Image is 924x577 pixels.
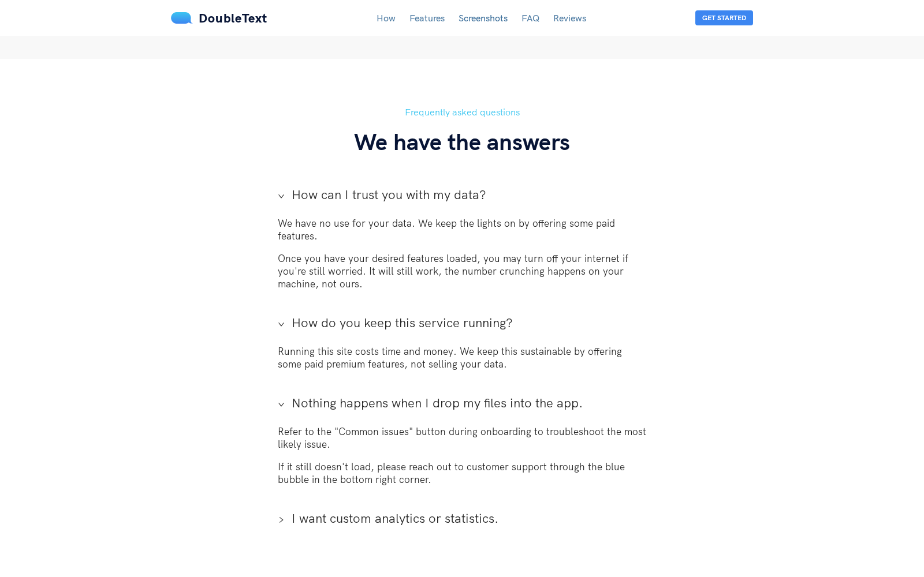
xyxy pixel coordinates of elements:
[278,193,285,200] span: right
[171,12,193,24] img: mS3x8y1f88AAAAABJRU5ErkJggg==
[278,460,646,486] p: If it still doesn't load, please reach out to customer support through the blue bubble in the bot...
[171,105,753,119] h5: Frequently asked questions
[269,307,655,338] div: How do you keep this service running?
[377,12,396,24] a: How
[269,179,655,210] div: How can I trust you with my data?
[292,314,646,331] span: How do you keep this service running?
[409,12,445,24] a: Features
[292,394,646,411] span: Nothing happens when I drop my files into the app.
[278,345,646,370] p: Running this site costs time and money. We keep this sustainable by offering some paid premium fe...
[171,127,753,156] h3: We have the answers
[199,10,267,26] span: DoubleText
[269,387,655,418] div: Nothing happens when I drop my files into the app.
[278,516,285,523] span: right
[553,12,586,24] a: Reviews
[278,401,285,408] span: right
[278,252,646,290] p: Once you have your desired features loaded, you may turn off your internet if you're still worrie...
[521,12,539,24] a: FAQ
[269,503,655,534] div: I want custom analytics or statistics.
[292,186,646,203] span: How can I trust you with my data?
[292,509,646,527] span: I want custom analytics or statistics.
[459,12,508,24] a: Screenshots
[278,217,646,242] p: We have no use for your data. We keep the lights on by offering some paid features.
[278,321,285,328] span: right
[278,425,646,451] p: Refer to the "Common issues" button during onboarding to troubleshoot the most likely issue.
[695,10,753,25] button: Get Started
[171,10,267,26] a: DoubleText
